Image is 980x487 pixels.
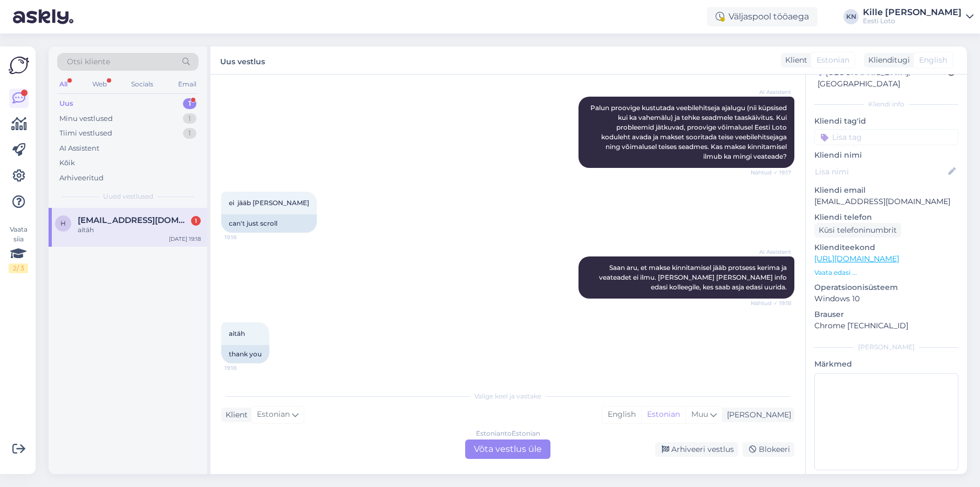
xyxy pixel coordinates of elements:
[707,7,818,26] div: Väljaspool tööaega
[655,442,738,457] div: Arhiveeri vestlus
[59,98,73,109] div: Uus
[814,185,958,196] p: Kliendi email
[90,77,109,91] div: Web
[863,17,962,25] div: Eesti Loto
[183,113,196,124] div: 1
[221,391,794,401] div: Valige keel ja vastake
[814,309,958,320] p: Brauser
[465,439,550,459] div: Võta vestlus üle
[220,53,265,67] label: Uus vestlus
[257,409,290,421] span: Estonian
[176,77,199,91] div: Email
[103,192,153,201] span: Uued vestlused
[59,113,113,124] div: Minu vestlused
[814,282,958,293] p: Operatsioonisüsteem
[863,8,962,17] div: Kille [PERSON_NAME]
[815,166,946,178] input: Lisa nimi
[476,429,540,438] div: Estonian to Estonian
[751,299,791,307] span: Nähtud ✓ 19:18
[59,158,75,168] div: Kõik
[814,268,958,278] p: Vaata edasi ...
[221,214,317,233] div: can't just scroll
[814,99,958,109] div: Kliendi info
[751,248,791,256] span: AI Assistent
[599,263,788,291] span: Saan aru, et makse kinnitamisel jääb protsess kerima ja veateadet ei ilmu. [PERSON_NAME] [PERSON_...
[57,77,70,91] div: All
[751,88,791,96] span: AI Assistent
[814,320,958,332] p: Chrome [TECHNICAL_ID]
[641,407,685,423] div: Estonian
[814,293,958,305] p: Windows 10
[221,345,269,363] div: thank you
[814,242,958,253] p: Klienditeekond
[723,409,791,421] div: [PERSON_NAME]
[814,116,958,127] p: Kliendi tag'id
[590,104,788,160] span: Palun proovige kustutada veebilehitseja ajalugu (nii küpsised kui ka vahemälu) ja tehke seadmele ...
[818,67,948,90] div: [GEOGRAPHIC_DATA], [GEOGRAPHIC_DATA]
[78,215,190,225] span: hellleluik@gmail.com
[814,254,899,263] a: [URL][DOMAIN_NAME]
[814,223,901,238] div: Küsi telefoninumbrit
[59,173,104,184] div: Arhiveeritud
[78,225,201,235] div: aitäh
[59,143,99,154] div: AI Assistent
[9,263,28,273] div: 2 / 3
[224,364,265,372] span: 19:18
[691,409,708,419] span: Muu
[816,55,849,66] span: Estonian
[814,150,958,161] p: Kliendi nimi
[814,342,958,352] div: [PERSON_NAME]
[129,77,155,91] div: Socials
[751,168,791,177] span: Nähtud ✓ 19:17
[183,98,196,109] div: 1
[221,409,248,421] div: Klient
[9,55,29,76] img: Askly Logo
[229,329,245,337] span: aitäh
[183,128,196,139] div: 1
[814,359,958,370] p: Märkmed
[229,199,309,207] span: ei jääb [PERSON_NAME]
[602,407,641,423] div: English
[814,212,958,223] p: Kliendi telefon
[919,55,947,66] span: English
[9,225,28,273] div: Vaata siia
[59,128,112,139] div: Tiimi vestlused
[843,9,859,24] div: KN
[191,216,201,226] div: 1
[814,129,958,145] input: Lisa tag
[169,235,201,243] div: [DATE] 19:18
[863,8,974,25] a: Kille [PERSON_NAME]Eesti Loto
[814,196,958,207] p: [EMAIL_ADDRESS][DOMAIN_NAME]
[864,55,910,66] div: Klienditugi
[60,219,66,227] span: h
[224,233,265,241] span: 19:18
[743,442,794,457] div: Blokeeri
[67,56,110,67] span: Otsi kliente
[781,55,807,66] div: Klient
